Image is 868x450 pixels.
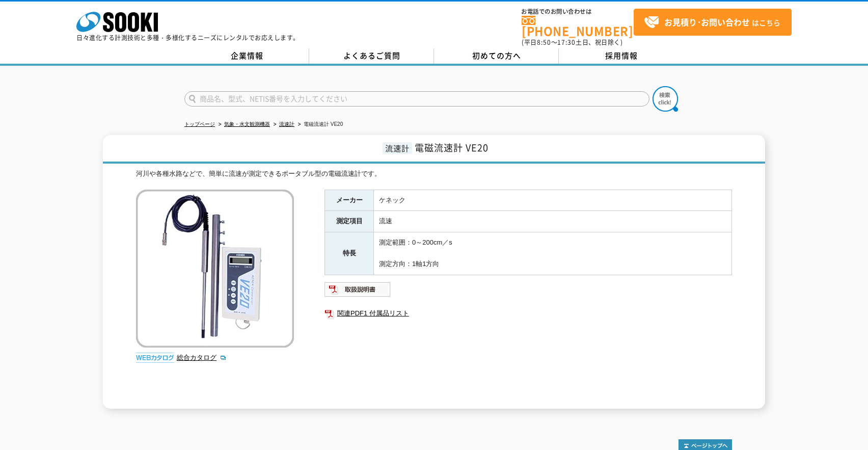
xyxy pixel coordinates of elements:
[522,16,634,37] a: [PHONE_NUMBER]
[472,50,521,61] span: 初めての方へ
[634,9,792,36] a: お見積り･お問い合わせはこちら
[374,211,732,232] td: 流速
[415,141,489,154] span: 電磁流速計 VE20
[537,38,551,47] span: 8:50
[184,91,649,107] input: 商品名、型式、NETIS番号を入力してください
[177,354,227,361] a: 総合カタログ
[434,48,559,64] a: 初めての方へ
[184,121,215,127] a: トップページ
[224,121,270,127] a: 気象・水文観測機器
[559,48,684,64] a: 採用情報
[557,38,576,47] span: 17:30
[325,190,374,211] th: メーカー
[664,16,750,28] strong: お見積り･お問い合わせ
[279,121,294,127] a: 流速計
[136,190,294,348] img: 電磁流速計 VE20
[324,307,732,320] a: 関連PDF1 付属品リスト
[136,169,732,179] div: 河川や各種水路などで、簡単に流速が測定できるポータブル型の電磁流速計です。
[522,9,634,15] span: お電話でのお問い合わせは
[374,190,732,211] td: ケネック
[325,232,374,275] th: 特長
[184,48,309,64] a: 企業情報
[325,211,374,232] th: 測定項目
[324,281,391,298] img: 取扱説明書
[374,232,732,275] td: 測定範囲：0～200cm／s 測定方向：1軸1方向
[383,142,412,154] span: 流速計
[522,38,622,47] span: (平日 ～ 土日、祝日除く)
[653,86,678,112] img: btn_search.png
[76,35,300,41] p: 日々進化する計測技術と多種・多様化するニーズにレンタルでお応えします。
[644,15,780,30] span: はこちら
[324,288,391,296] a: 取扱説明書
[309,48,434,64] a: よくあるご質問
[296,119,343,130] li: 電磁流速計 VE20
[136,353,174,363] img: webカタログ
